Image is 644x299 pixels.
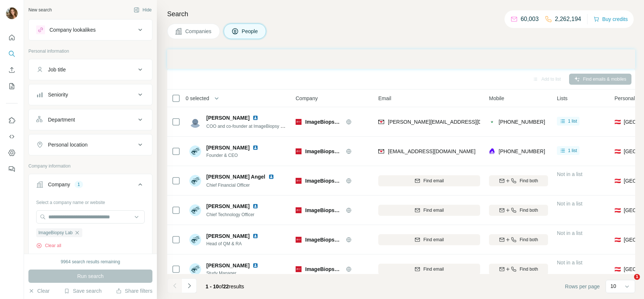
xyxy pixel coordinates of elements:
[305,177,342,184] span: ImageBiopsy Lab
[296,207,302,213] img: Logo of ImageBiopsy Lab
[48,141,87,148] div: Personal location
[29,61,152,78] button: Job title
[36,242,61,249] button: Clear all
[29,86,152,103] button: Seniority
[36,196,145,206] div: Select a company name or website
[305,207,342,214] span: ImageBiopsy Lab
[167,9,635,19] h4: Search
[242,28,259,35] span: People
[252,203,258,209] img: LinkedIn logo
[305,118,342,126] span: ImageBiopsy Lab
[28,163,152,169] p: Company information
[64,287,101,295] button: Save search
[305,236,342,243] span: ImageBiopsy Lab
[296,266,302,272] img: Logo of ImageBiopsy Lab
[6,80,18,93] button: My lists
[48,66,66,73] div: Job title
[489,148,495,155] img: provider lusha logo
[489,205,548,216] button: Find both
[75,181,83,188] div: 1
[388,119,518,125] span: [PERSON_NAME][EMAIL_ADDRESS][DOMAIN_NAME]
[520,177,538,184] span: Find both
[116,287,152,295] button: Share filters
[206,203,249,210] span: [PERSON_NAME]
[206,183,250,188] span: Chief Financial Officer
[521,15,539,24] p: 60,003
[167,49,635,69] iframe: Banner
[378,205,480,216] button: Find email
[423,177,444,184] span: Find email
[28,7,52,13] div: New search
[378,118,384,126] img: provider findymail logo
[378,95,391,102] span: Email
[206,123,288,129] span: COO and co-founder at ImageBiopsy Lab
[252,115,258,121] img: LinkedIn logo
[6,31,18,44] button: Quick start
[182,278,197,293] button: Navigate to next page
[565,283,600,290] span: Rows per page
[6,162,18,176] button: Feedback
[252,145,258,151] img: LinkedIn logo
[520,207,538,214] span: Find both
[423,236,444,243] span: Find email
[29,21,152,39] button: Company lookalikes
[38,229,73,236] span: ImageBiopsy Lab
[614,265,621,273] span: 🇦🇹
[296,237,302,243] img: Logo of ImageBiopsy Lab
[305,265,342,273] span: ImageBiopsy Lab
[206,173,265,180] span: [PERSON_NAME] Angel
[61,258,120,265] div: 9964 search results remaining
[189,204,201,216] img: Avatar
[128,4,157,15] button: Hide
[252,263,258,268] img: LinkedIn logo
[206,284,219,289] span: 1 - 10
[6,114,18,127] button: Use Surfe on LinkedIn
[206,240,261,247] span: Head of QM & RA
[206,212,254,217] span: Chief Technology Officer
[568,147,577,154] span: 1 list
[614,207,621,214] span: 🇦🇹
[206,263,249,268] span: [PERSON_NAME]
[206,284,244,289] span: results
[378,234,480,245] button: Find email
[378,264,480,275] button: Find email
[48,116,75,123] div: Department
[388,148,475,154] span: [EMAIL_ADDRESS][DOMAIN_NAME]
[185,28,212,35] span: Companies
[557,171,582,177] span: Not in a list
[610,282,616,290] p: 10
[520,266,538,272] span: Find both
[614,118,621,126] span: 🇦🇹
[296,148,302,154] img: Logo of ImageBiopsy Lab
[6,130,18,143] button: Use Surfe API
[28,287,49,295] button: Clear
[489,264,548,275] button: Find both
[189,234,201,246] img: Avatar
[423,266,444,272] span: Find email
[189,145,201,157] img: Avatar
[28,48,152,54] p: Personal information
[568,118,577,124] span: 1 list
[206,152,261,159] span: Founder & CEO
[499,148,545,154] span: [PHONE_NUMBER]
[614,236,621,243] span: 🇦🇹
[29,176,152,196] button: Company1
[206,270,261,277] span: Study Manager
[296,95,318,102] span: Company
[29,136,152,154] button: Personal location
[614,148,621,155] span: 🇦🇹
[557,260,582,265] span: Not in a list
[489,118,495,126] img: provider contactout logo
[189,263,201,275] img: Avatar
[268,174,274,180] img: LinkedIn logo
[6,7,18,19] img: Avatar
[555,15,581,24] p: 2,262,194
[48,91,68,98] div: Seniority
[489,95,504,102] span: Mobile
[296,178,302,184] img: Logo of ImageBiopsy Lab
[520,236,538,243] span: Find both
[489,234,548,245] button: Find both
[557,230,582,236] span: Not in a list
[423,207,444,214] span: Find email
[378,148,384,155] img: provider findymail logo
